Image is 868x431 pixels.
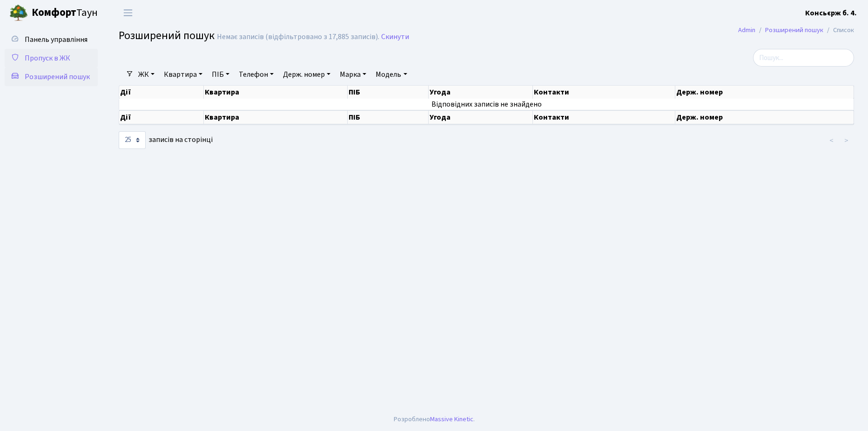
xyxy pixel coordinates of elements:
[5,67,98,86] a: Розширений пошук
[119,27,215,44] span: Розширений пошук
[204,86,348,99] th: Квартира
[675,86,854,99] th: Держ. номер
[348,110,429,124] th: ПІБ
[805,8,857,18] b: Консьєрж б. 4.
[805,7,857,19] a: Консьєрж б. 4.
[32,5,98,21] span: Таун
[25,34,87,45] span: Панель управління
[533,110,676,124] th: Контакти
[235,67,277,82] a: Телефон
[25,72,90,82] span: Розширений пошук
[394,414,475,424] div: Розроблено .
[9,4,28,22] img: logo.png
[119,110,204,124] th: Дії
[119,86,204,99] th: Дії
[429,110,533,124] th: Угода
[119,131,213,149] label: записів на сторінці
[279,67,334,82] a: Держ. номер
[429,86,533,99] th: Угода
[32,5,76,20] b: Комфорт
[381,33,409,41] a: Скинути
[724,20,868,40] nav: breadcrumb
[765,25,823,35] a: Розширений пошук
[5,30,98,49] a: Панель управління
[217,33,379,41] div: Немає записів (відфільтровано з 17,885 записів).
[119,99,854,110] td: Відповідних записів не знайдено
[5,49,98,67] a: Пропуск в ЖК
[348,86,429,99] th: ПІБ
[336,67,370,82] a: Марка
[533,86,676,99] th: Контакти
[25,53,70,63] span: Пропуск в ЖК
[208,67,233,82] a: ПІБ
[204,110,348,124] th: Квартира
[160,67,206,82] a: Квартира
[675,110,854,124] th: Держ. номер
[119,131,146,149] select: записів на сторінці
[135,67,158,82] a: ЖК
[753,49,854,67] input: Пошук...
[372,67,410,82] a: Модель
[430,414,473,424] a: Massive Kinetic
[823,25,854,35] li: Список
[116,5,140,20] button: Переключити навігацію
[738,25,755,35] a: Admin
